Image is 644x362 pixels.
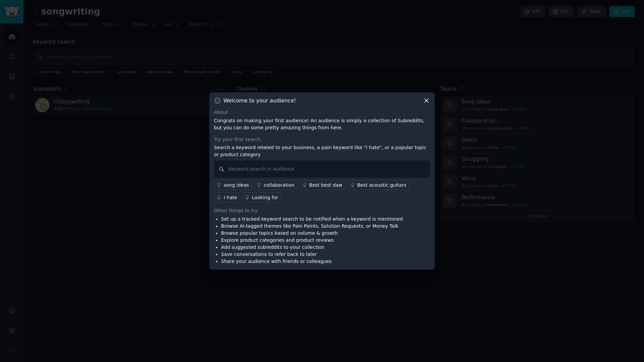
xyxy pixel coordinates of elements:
li: Save conversations to refer back to later [221,251,403,258]
li: Add suggested subreddits to your collection [221,244,403,251]
div: I hate [224,194,237,201]
li: Set up a tracked keyword search to be notified when a keyword is mentioned [221,216,403,223]
div: About [214,109,430,116]
li: Browse AI-tagged themes like Pain Points, Solution Requests, or Money Talk [221,223,403,230]
div: collaboration [264,182,294,189]
div: Best best daw [309,182,342,189]
li: Share your audience with friends or colleagues [221,258,403,265]
div: Best acoustic guitars [357,182,407,189]
div: Looking for [252,194,278,201]
li: Explore product categories and product reviews [221,237,403,244]
a: Best best daw [300,180,345,190]
a: song ideas [214,180,252,190]
input: Keyword search in audience [214,161,430,178]
div: Other things to try [214,207,430,214]
a: collaboration [254,180,297,190]
div: Try your first search [214,136,430,143]
div: song ideas [224,182,249,189]
h3: Welcome to your audience! [223,97,296,104]
li: Browse popular topics based on volume & growth [221,230,403,237]
p: Congrats on making your first audience! An audience is simply a collection of Subreddits, but you... [214,117,430,131]
a: I hate [214,192,240,202]
p: Search a keyword related to your business, a pain keyword like "I hate", or a popular topic or pr... [214,144,430,158]
a: Best acoustic guitars [347,180,409,190]
a: Looking for [242,192,281,202]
